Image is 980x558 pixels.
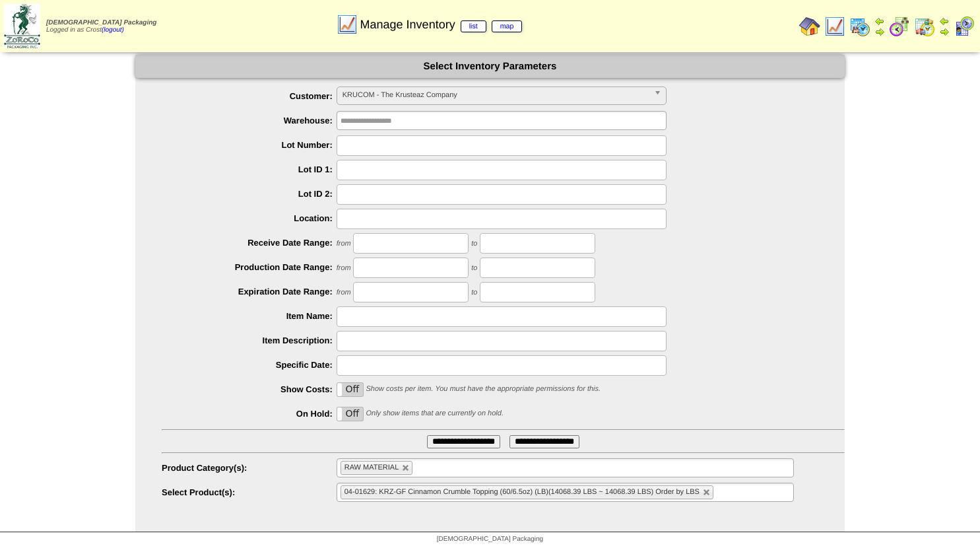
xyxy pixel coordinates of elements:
img: arrowleft.gif [874,16,885,26]
label: Show Costs: [162,384,337,394]
img: calendarinout.gif [914,16,935,37]
span: from [337,289,351,296]
span: from [337,264,351,272]
div: OnOff [337,407,364,421]
span: Only show items that are currently on hold. [366,409,503,417]
img: arrowright.gif [939,26,950,37]
div: Select Inventory Parameters [135,55,845,78]
img: line_graph.gif [824,16,845,37]
label: On Hold: [162,409,337,419]
span: RAW MATERIAL [344,464,399,471]
span: [DEMOGRAPHIC_DATA] Packaging [437,536,543,543]
span: KRUCOM - The Krusteaz Company [343,87,649,103]
span: 04-01629: KRZ-GF Cinnamon Crumble Topping (60/6.5oz) (LB)(14068.39 LBS ~ 14068.39 LBS) Order by LBS [344,488,700,496]
label: Customer: [162,91,337,101]
span: to [471,240,477,248]
label: Specific Date: [162,360,337,370]
label: Lot Number: [162,140,337,150]
img: home.gif [799,16,820,37]
label: Expiration Date Range: [162,287,337,296]
label: Location: [162,213,337,223]
div: OnOff [337,382,364,397]
label: Off [337,407,363,421]
label: Lot ID 2: [162,189,337,199]
label: Receive Date Range: [162,238,337,248]
label: Select Product(s): [162,487,337,497]
img: calendarblend.gif [889,16,910,37]
span: Show costs per item. You must have the appropriate permissions for this. [366,385,601,393]
img: zoroco-logo-small.webp [4,4,40,48]
a: list [461,20,486,32]
label: Off [337,383,363,396]
label: Item Description: [162,335,337,345]
span: Logged in as Crost [46,19,156,34]
img: line_graph.gif [337,14,358,35]
label: Production Date Range: [162,262,337,272]
label: Lot ID 1: [162,164,337,174]
span: to [471,289,477,296]
label: Item Name: [162,311,337,321]
img: calendarcustomer.gif [954,16,975,37]
span: to [471,264,477,272]
img: calendarprod.gif [849,16,870,37]
a: map [492,20,523,32]
a: (logout) [102,26,124,34]
span: from [337,240,351,248]
label: Product Category(s): [162,463,337,473]
span: Manage Inventory [360,18,523,32]
label: Warehouse: [162,116,337,125]
img: arrowright.gif [874,26,885,37]
img: arrowleft.gif [939,16,950,26]
span: [DEMOGRAPHIC_DATA] Packaging [46,19,156,26]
